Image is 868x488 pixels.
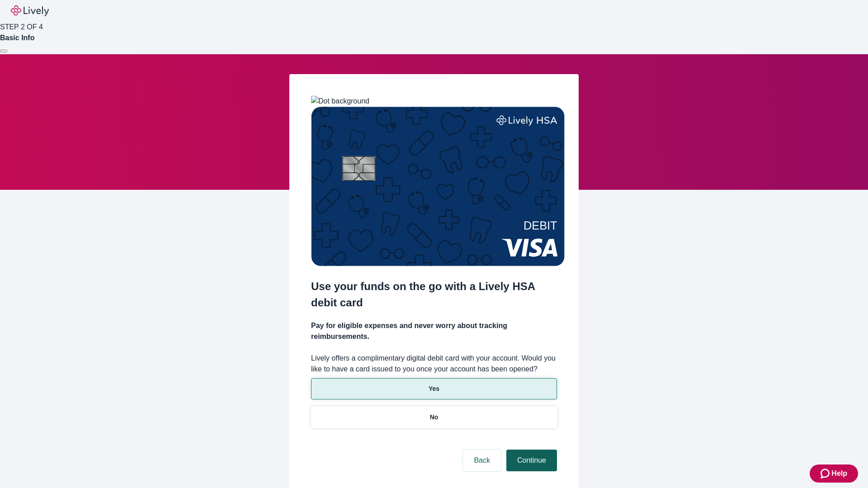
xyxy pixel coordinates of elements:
[11,5,49,16] img: Lively
[311,278,557,311] h2: Use your funds on the go with a Lively HSA debit card
[506,450,557,471] button: Continue
[311,96,369,107] img: Dot background
[821,468,831,479] svg: Zendesk support icon
[429,384,439,394] p: Yes
[311,353,557,375] label: Lively offers a complimentary digital debit card with your account. Would you like to have a card...
[311,378,557,399] button: Yes
[430,413,439,422] p: No
[311,320,557,342] h4: Pay for eligible expenses and never worry about tracking reimbursements.
[311,107,565,266] img: Debit card
[311,407,557,428] button: No
[463,450,501,471] button: Back
[831,468,847,479] span: Help
[810,465,858,483] button: Zendesk support iconHelp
